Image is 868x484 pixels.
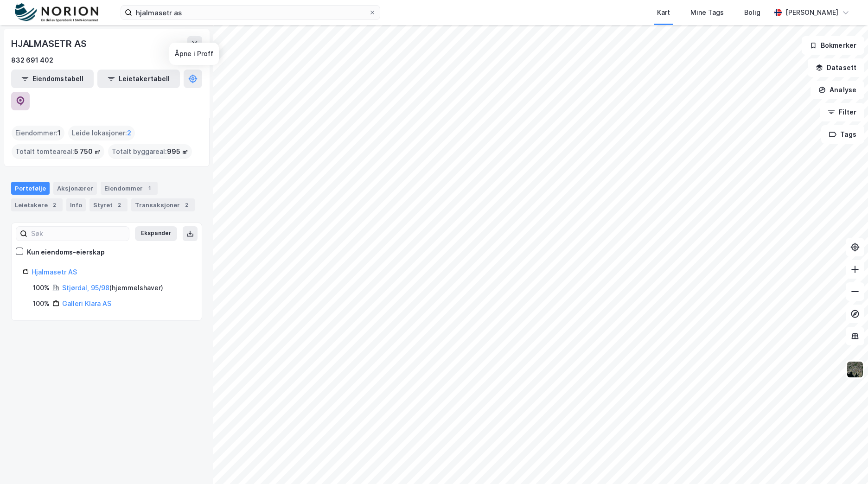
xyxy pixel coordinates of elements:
[12,126,64,140] div: Eiendommer :
[27,227,129,241] input: Søk
[11,55,53,66] div: 832 691 402
[821,125,864,144] button: Tags
[89,198,128,211] div: Styret
[115,200,124,210] div: 2
[131,198,195,211] div: Transaksjoner
[62,284,109,292] a: Stjørdal, 95/98
[50,200,59,210] div: 2
[66,198,86,211] div: Info
[11,36,88,51] div: HJALMASETR AS
[135,226,177,241] button: Ekspander
[127,127,131,139] span: 2
[145,184,154,193] div: 1
[27,247,105,258] div: Kun eiendoms-eierskap
[68,126,135,140] div: Leide lokasjoner :
[33,298,50,309] div: 100%
[808,58,864,77] button: Datasett
[11,198,63,211] div: Leietakere
[12,144,104,159] div: Totalt tomteareal :
[820,103,864,121] button: Filter
[182,200,191,210] div: 2
[62,299,111,307] a: Galleri Klara AS
[11,70,94,88] button: Eiendomstabell
[744,7,760,18] div: Bolig
[822,439,868,484] div: Kontrollprogram for chat
[132,6,369,19] input: Søk på adresse, matrikkel, gårdeiere, leietakere eller personer
[167,146,188,157] span: 995 ㎡
[74,146,101,157] span: 5 750 ㎡
[11,182,50,195] div: Portefølje
[101,182,158,195] div: Eiendommer
[811,81,864,99] button: Analyse
[690,7,724,18] div: Mine Tags
[97,70,180,88] button: Leietakertabell
[32,268,77,276] a: Hjalmasetr AS
[53,182,97,195] div: Aksjonærer
[108,144,192,159] div: Totalt byggareal :
[33,282,50,293] div: 100%
[802,36,864,55] button: Bokmerker
[15,3,98,22] img: norion-logo.80e7a08dc31c2e691866.png
[62,282,163,293] div: ( hjemmelshaver )
[822,439,868,484] iframe: Chat Widget
[657,7,670,18] div: Kart
[846,361,864,378] img: 9k=
[57,127,61,139] span: 1
[785,7,838,18] div: [PERSON_NAME]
